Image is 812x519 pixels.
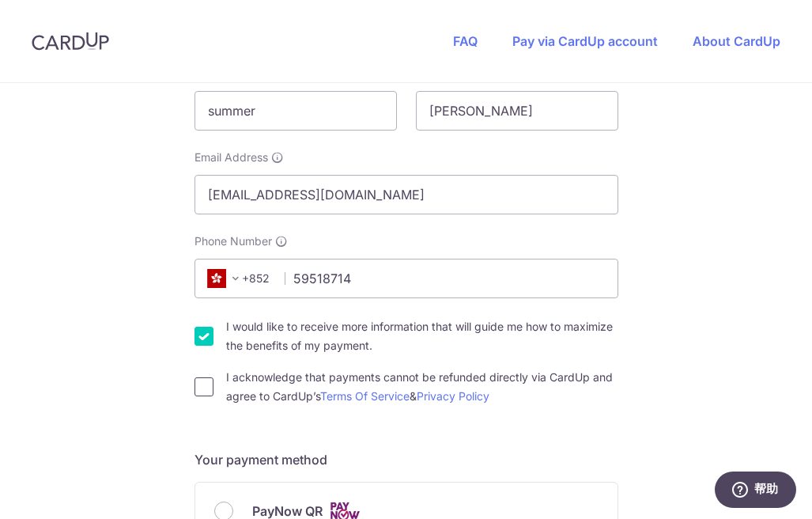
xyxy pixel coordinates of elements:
label: I would like to receive more information that will guide me how to maximize the benefits of my pa... [226,317,618,355]
h5: Your payment method [195,450,618,469]
a: Privacy Policy [417,389,489,403]
a: Terms Of Service [320,389,410,403]
iframe: 打开一个小组件，您可以在其中找到更多信息 [714,472,796,511]
a: About CardUp [693,33,780,49]
span: +852 [207,269,245,288]
img: CardUp [32,32,109,51]
span: Phone Number [195,233,272,249]
span: +852 [202,269,274,288]
input: Email address [195,175,618,214]
input: Last name [416,91,618,131]
a: FAQ [453,33,478,49]
label: I acknowledge that payments cannot be refunded directly via CardUp and agree to CardUp’s & [226,368,618,406]
input: First name [195,91,397,131]
span: Email Address [195,150,268,165]
a: Pay via CardUp account [512,33,658,49]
